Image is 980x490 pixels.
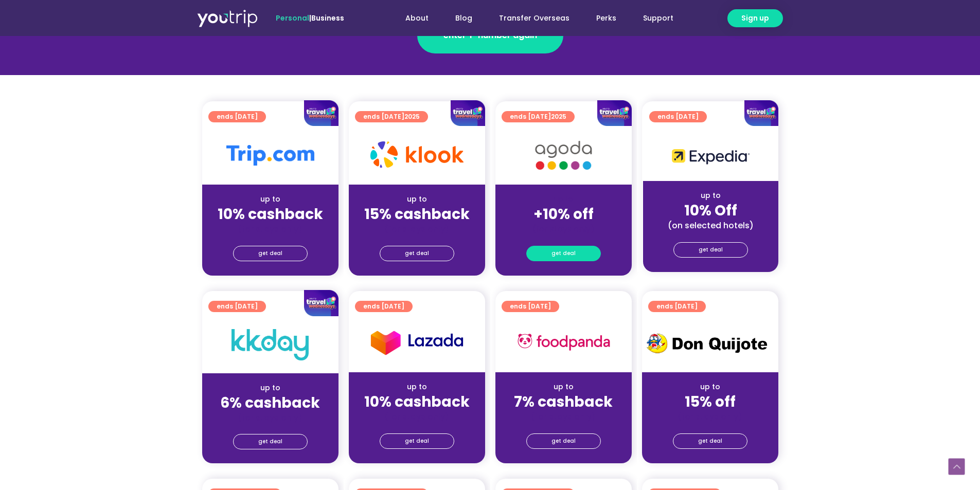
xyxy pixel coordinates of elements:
[551,434,576,448] span: get deal
[233,434,308,449] a: get deal
[405,434,429,448] span: get deal
[526,433,601,449] a: get deal
[698,434,722,448] span: get deal
[233,246,308,261] a: get deal
[258,434,282,449] span: get deal
[363,301,404,312] span: ends [DATE]
[364,392,470,412] strong: 10% cashback
[355,301,413,312] a: ends [DATE]
[650,411,770,422] div: (for stays only)
[673,242,748,258] a: get deal
[651,220,770,231] div: (on selected hotels)
[504,224,623,234] div: (for stays only)
[504,411,623,422] div: (for stays only)
[551,246,576,261] span: get deal
[258,246,282,261] span: get deal
[357,411,477,422] div: (for stays only)
[526,246,601,261] a: get deal
[684,201,737,221] strong: 10% Off
[510,301,551,312] span: ends [DATE]
[392,9,442,28] a: About
[210,194,330,205] div: up to
[210,383,330,393] div: up to
[357,194,477,205] div: up to
[372,9,687,28] nav: Menu
[311,13,344,23] a: Business
[210,412,330,423] div: (for stays only)
[741,13,769,24] span: Sign up
[380,433,454,449] a: get deal
[357,224,477,234] div: (for stays only)
[673,433,747,449] a: get deal
[442,9,486,28] a: Blog
[504,382,623,392] div: up to
[685,392,736,412] strong: 15% off
[380,246,454,261] a: get deal
[650,382,770,392] div: up to
[533,204,594,224] strong: +10% off
[656,301,698,312] span: ends [DATE]
[583,9,630,28] a: Perks
[276,13,344,23] span: |
[210,224,330,234] div: (for stays only)
[405,246,429,261] span: get deal
[727,9,783,27] a: Sign up
[357,382,477,392] div: up to
[364,204,470,224] strong: 15% cashback
[648,301,706,312] a: ends [DATE]
[699,243,723,257] span: get deal
[220,393,320,413] strong: 6% cashback
[276,13,309,23] span: Personal
[486,9,583,28] a: Transfer Overseas
[502,301,559,312] a: ends [DATE]
[651,190,770,201] div: up to
[630,9,687,28] a: Support
[554,194,573,204] span: up to
[514,392,613,412] strong: 7% cashback
[218,204,323,224] strong: 10% cashback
